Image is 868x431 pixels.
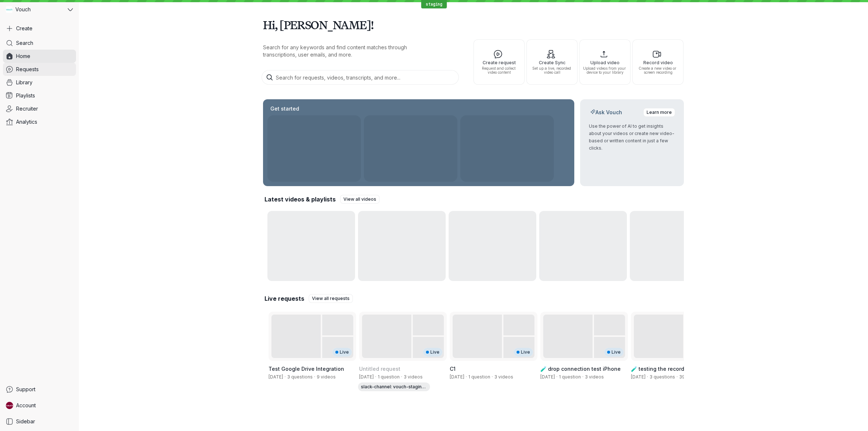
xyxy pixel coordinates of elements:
span: 3 videos [494,374,513,380]
h3: 🧪 testing the recorder webkit blob array buffer ting [631,365,719,373]
span: View all videos [343,196,376,203]
span: 🧪 testing the recorder webkit blob array buffer ting [631,366,713,379]
span: Learn more [647,109,672,116]
p: Search for any keywords and find content matches through transcriptions, user emails, and more. [263,44,438,58]
span: 3 questions [650,374,675,380]
span: Sidebar [16,418,35,425]
button: Upload videoUpload videos from your device to your library [579,39,631,85]
span: Created by Gary Zurnamer [269,374,283,380]
a: Support [3,383,76,396]
span: Untitled request [359,366,400,372]
span: Recruiter [16,105,38,112]
span: Create request [477,60,521,65]
span: 9 videos [317,374,336,380]
span: Analytics [16,118,37,126]
span: · [374,374,378,380]
span: 39 videos [679,374,701,380]
span: · [313,374,317,380]
a: Recruiter [3,102,76,115]
div: Vouch [3,3,66,16]
span: Playlists [16,92,35,99]
span: Create Sync [530,60,574,65]
a: View all videos [340,195,380,204]
span: 🧪 drop connection test iPhone [540,366,621,372]
h1: Hi, [PERSON_NAME]! [263,15,684,35]
span: 3 videos [404,374,423,380]
span: Support [16,386,35,393]
span: Created by Jay Almaraz [540,374,555,380]
a: Requests [3,63,76,76]
h2: Live requests [264,295,304,303]
a: View all requests [309,294,353,303]
a: Search [3,36,76,50]
span: Account [16,402,36,409]
span: · [400,374,404,380]
span: Created by Jay Almaraz [631,374,646,380]
span: Home [16,53,30,60]
span: 1 question [378,374,400,380]
span: Created by Gary Zurnamer [450,374,464,380]
span: Upload videos from your device to your library [583,66,627,74]
a: Playlists [3,89,76,102]
h2: Get started [269,105,301,112]
span: Request and collect video content [477,66,521,74]
input: Search for requests, videos, transcripts, and more... [262,70,459,85]
h2: Ask Vouch [589,109,624,116]
span: · [581,374,585,380]
span: Created by Gary Zurnamer [359,374,374,380]
a: Analytics [3,115,76,128]
a: Sidebar [3,415,76,428]
h2: Latest videos & playlists [264,195,336,203]
span: Vouch [15,6,31,13]
a: Home [3,50,76,63]
button: Create requestRequest and collect video content [473,39,525,85]
span: Upload video [583,60,627,65]
span: 3 questions [287,374,313,380]
span: 1 question [468,374,490,380]
span: Search [16,39,33,47]
span: Create a new video or screen recording [636,66,680,74]
span: · [646,374,650,380]
img: Stephane avatar [6,402,13,409]
span: View all requests [312,295,350,302]
span: Set up a live, recorded video call [530,66,574,74]
a: Stephane avatarAccount [3,399,76,412]
span: · [490,374,494,380]
button: Vouch avatarVouch [3,3,76,16]
a: Library [3,76,76,89]
span: Test Google Drive Integration [269,366,344,372]
span: Record video [636,60,680,65]
div: slack-channel: vouch-staging-override-message [358,382,430,391]
span: Create [16,25,33,32]
span: · [283,374,287,380]
span: 3 videos [585,374,604,380]
button: Create SyncSet up a live, recorded video call [526,39,578,85]
span: 1 question [559,374,581,380]
span: Library [16,79,33,86]
button: Record videoCreate a new video or screen recording [632,39,684,85]
span: · [464,374,468,380]
span: · [555,374,559,380]
a: Learn more [643,108,675,117]
span: · [675,374,679,380]
img: Vouch avatar [6,6,12,13]
span: C1 [450,366,456,372]
span: Requests [16,66,39,73]
button: Create [3,22,76,35]
p: Use the power of AI to get insights about your videos or create new video-based or written conten... [589,123,675,152]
